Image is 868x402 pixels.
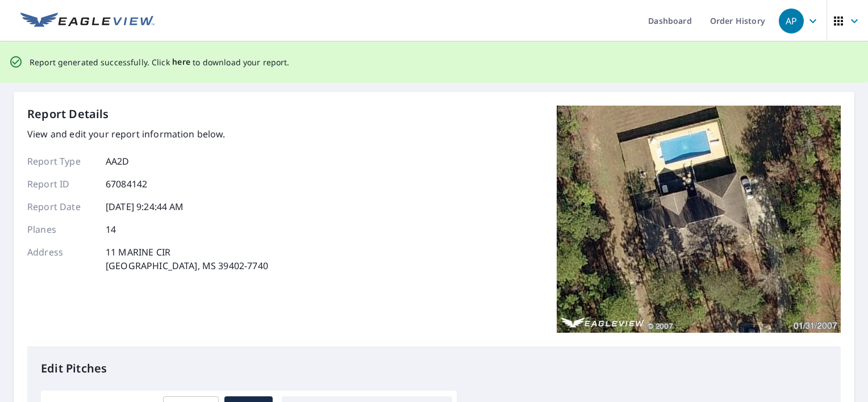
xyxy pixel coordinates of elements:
img: Top image [557,106,841,333]
p: Address [27,245,95,273]
img: EV Logo [20,12,155,30]
p: Report Details [27,106,109,123]
p: Planes [27,223,95,236]
p: 11 MARINE CIR [GEOGRAPHIC_DATA], MS 39402-7740 [106,245,268,273]
div: AP [779,9,804,33]
p: Report ID [27,177,95,191]
p: [DATE] 9:24:44 AM [106,200,184,213]
p: AA2D [106,154,130,168]
p: Report Date [27,200,95,213]
p: Report generated successfully. Click to download your report. [30,55,290,69]
p: Edit Pitches [41,360,827,377]
p: Report Type [27,154,95,168]
p: 14 [106,223,116,236]
p: 67084142 [106,177,147,191]
p: View and edit your report information below. [27,127,268,141]
button: here [172,55,191,69]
